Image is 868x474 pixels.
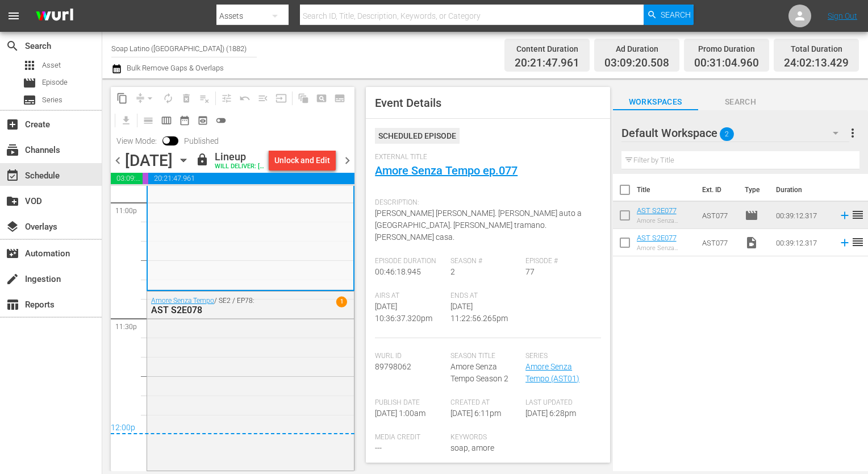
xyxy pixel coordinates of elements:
[23,93,36,107] span: Series
[450,257,520,266] span: Season #
[698,95,783,109] span: Search
[784,57,849,70] span: 24:02:13.429
[661,5,691,25] span: Search
[771,202,834,229] td: 00:39:12.317
[197,115,208,126] span: preview_outlined
[604,57,669,70] span: 03:09:20.508
[621,117,849,149] div: Default Workspace
[525,398,595,408] span: Last Updated
[161,115,172,126] span: calendar_view_week_outlined
[637,174,695,206] th: Title
[375,292,444,301] span: Airs At
[375,209,582,242] span: [PERSON_NAME] [PERSON_NAME]. [PERSON_NAME] auto a [GEOGRAPHIC_DATA]. [PERSON_NAME] tramano. [PERS...
[375,352,444,361] span: Wurl Id
[23,76,36,90] span: Episode
[274,150,330,171] div: Unlock and Edit
[331,89,349,107] span: Create Series Block
[125,64,224,72] span: Bulk Remove Gaps & Overlaps
[525,267,535,276] span: 77
[375,128,460,144] div: Scheduled Episode
[151,305,298,315] div: AST S2E078
[375,302,432,323] span: [DATE] 10:36:37.320pm
[525,409,576,418] span: [DATE] 6:28pm
[42,60,61,71] span: Asset
[151,297,298,315] div: / SE2 / EP78:
[215,115,227,126] span: toggle_off
[42,94,62,106] span: Series
[525,257,595,266] span: Episode #
[375,267,421,276] span: 00:46:18.945
[6,169,19,182] span: Schedule
[637,234,677,242] a: AST S2E077
[637,206,677,215] a: AST S2E077
[6,118,19,131] span: Create
[111,153,125,168] span: chevron_left
[375,409,425,418] span: [DATE] 1:00am
[312,89,331,107] span: Create Search Block
[846,119,859,147] button: more_vert
[254,89,272,107] span: Fill episodes with ad slates
[375,362,411,371] span: 89798062
[828,11,857,20] a: Sign Out
[157,111,176,130] span: Week Calendar View
[6,143,19,157] span: Channels
[195,89,214,107] span: Clear Lineup
[838,209,851,222] svg: Add to Schedule
[851,235,865,249] span: reorder
[375,153,595,162] span: External Title
[375,398,444,408] span: Publish Date
[745,209,758,222] span: Episode
[6,194,19,208] span: VOD
[236,89,254,107] span: Revert to Primary Episode
[375,198,595,207] span: Description:
[6,220,19,234] span: Overlays
[6,39,19,53] span: Search
[111,423,354,434] div: 12:00p
[784,41,849,57] div: Total Duration
[694,41,759,57] div: Promo Duration
[177,89,195,107] span: Select an event to delete
[179,115,190,126] span: date_range_outlined
[27,3,82,30] img: ans4CAIJ8jUAAAAAAAAAAAAAAAAAAAAAAAAgQb4GAAAAAAAAAAAAAAAAAAAAAAAAJMjXAAAAAAAAAAAAAAAAAAAAAAAAgAT5G...
[838,236,851,249] svg: Add to Schedule
[336,297,347,307] span: 1
[375,257,444,266] span: Episode Duration
[698,229,740,256] td: AST077
[375,164,518,177] a: Amore Senza Tempo ep.077
[698,202,740,229] td: AST077
[135,109,157,131] span: Day Calendar View
[148,173,354,184] span: 20:21:47.961
[375,443,382,452] span: ---
[515,41,579,57] div: Content Duration
[113,109,135,131] span: Download as CSV
[340,153,354,168] span: chevron_right
[131,89,159,107] span: Remove Gaps & Overlaps
[151,297,214,305] a: Amore Senza Tempo
[111,136,162,145] span: View Mode:
[450,267,455,276] span: 2
[644,5,694,25] button: Search
[162,136,170,144] span: Toggle to switch from Published to Draft view.
[769,174,837,206] th: Duration
[143,173,148,184] span: 00:31:04.960
[613,95,698,109] span: Workspaces
[450,433,520,442] span: Keywords
[694,57,759,70] span: 00:31:04.960
[159,89,177,107] span: Loop Content
[113,89,131,107] span: Copy Lineup
[695,174,738,206] th: Ext. ID
[450,362,508,383] span: Amore Senza Tempo Season 2
[720,122,734,146] span: 2
[450,398,520,408] span: Created At
[42,77,68,88] span: Episode
[450,443,494,452] span: soap, amore
[515,57,579,70] span: 20:21:47.961
[450,302,508,323] span: [DATE] 11:22:56.265pm
[215,151,264,163] div: Lineup
[771,229,834,256] td: 00:39:12.317
[195,153,209,167] span: lock
[7,9,20,23] span: menu
[851,208,865,222] span: reorder
[846,126,859,140] span: more_vert
[525,352,595,361] span: Series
